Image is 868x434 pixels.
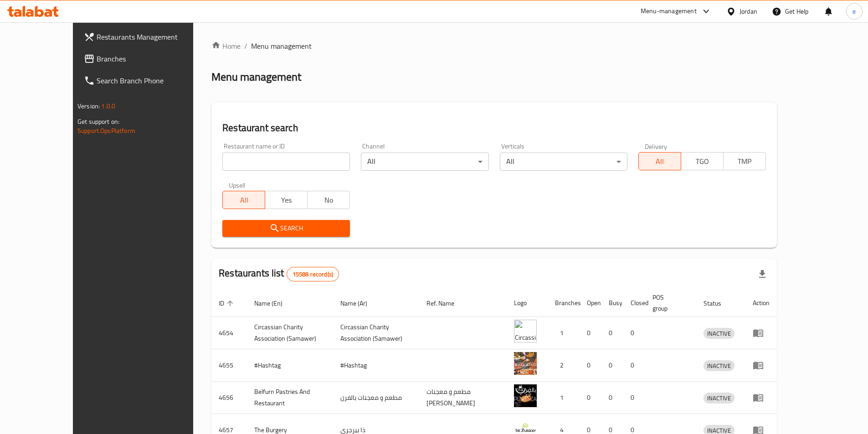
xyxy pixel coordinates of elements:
span: TMP [727,155,762,168]
button: Yes [265,191,308,209]
td: 0 [580,382,601,414]
img: ​Circassian ​Charity ​Association​ (Samawer) [514,320,537,342]
button: Search [222,220,350,237]
td: 4655 [211,349,247,382]
span: Name (En) [254,298,294,309]
div: Menu-management [641,6,697,17]
td: مطعم و معجنات [PERSON_NAME] [419,382,507,414]
label: Delivery [645,143,668,149]
td: 4656 [211,382,247,414]
span: ID [219,298,236,309]
span: INACTIVE [704,328,734,339]
nav: breadcrumb [211,41,777,51]
span: Search Branch Phone [97,75,211,86]
h2: Restaurant search [222,121,766,135]
span: 15588 record(s) [287,270,339,279]
span: Get support on: [77,116,119,128]
label: Upsell [229,182,246,188]
div: All [500,153,627,171]
th: Action [745,289,777,317]
div: Menu [753,327,770,338]
span: Status [704,298,733,309]
span: Restaurants Management [97,31,211,42]
td: 0 [601,349,623,382]
td: ​Circassian ​Charity ​Association​ (Samawer) [247,317,333,349]
button: All [638,152,681,170]
span: INACTIVE [704,393,734,403]
div: Total records count [287,267,339,281]
button: No [307,191,350,209]
button: All [222,191,265,209]
span: 1.0.0 [101,100,115,112]
div: INACTIVE [704,393,734,403]
span: No [311,194,346,207]
a: Home [211,41,241,51]
td: 2 [548,349,580,382]
td: مطعم و معجنات بالفرن [333,382,419,414]
td: 0 [623,317,645,349]
span: POS group [652,292,685,314]
th: Open [580,289,601,317]
a: Branches [77,48,218,70]
td: 0 [601,317,623,349]
span: TGO [685,155,720,168]
td: 1 [548,317,580,349]
td: 0 [601,382,623,414]
span: Search [230,223,343,234]
button: TMP [723,152,766,170]
th: Branches [548,289,580,317]
span: All [642,155,678,168]
td: #Hashtag [333,349,419,382]
img: #Hashtag [514,352,537,375]
td: ​Circassian ​Charity ​Association​ (Samawer) [333,317,419,349]
div: All [361,153,488,171]
span: Version: [77,100,100,112]
li: / [244,41,247,51]
button: TGO [681,152,724,170]
h2: Restaurants list [219,266,339,281]
span: All [226,194,262,207]
td: 0 [580,349,601,382]
td: #Hashtag [247,349,333,382]
td: Belfurn Pastries And Restaurant [247,382,333,414]
td: 0 [623,382,645,414]
div: Export file [751,263,773,285]
div: Menu [753,392,770,403]
a: Restaurants Management [77,26,218,48]
span: Branches [97,53,211,64]
div: Menu [753,360,770,371]
span: Menu management [251,41,312,51]
th: Logo [507,289,548,317]
span: Ref. Name [426,298,466,309]
input: Search for restaurant name or ID.. [222,153,350,171]
td: 0 [580,317,601,349]
span: Name (Ar) [340,298,379,309]
th: Closed [623,289,645,317]
div: INACTIVE [704,360,734,371]
h2: Menu management [211,70,301,84]
span: e [853,6,856,16]
td: 4654 [211,317,247,349]
a: Support.OpsPlatform [77,125,135,137]
a: Search Branch Phone [77,70,218,92]
div: Jordan [740,6,757,16]
td: 1 [548,382,580,414]
span: INACTIVE [704,361,734,371]
span: Yes [269,194,304,207]
th: Busy [601,289,623,317]
img: Belfurn Pastries And Restaurant [514,384,537,407]
td: 0 [623,349,645,382]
